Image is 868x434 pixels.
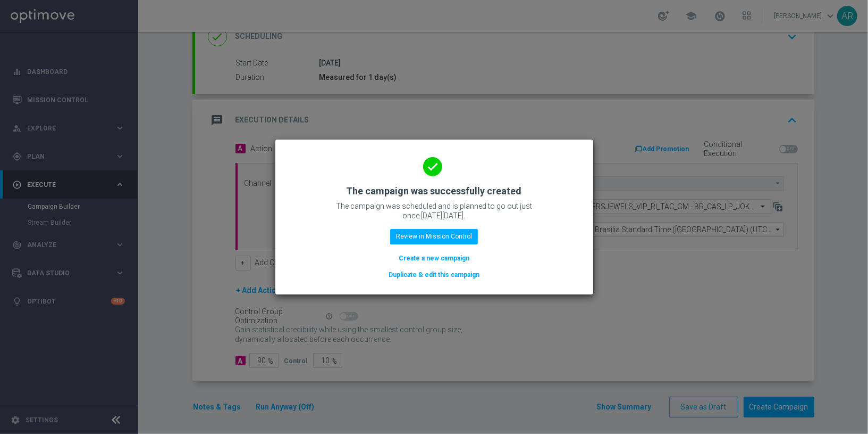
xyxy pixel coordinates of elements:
[423,157,442,176] i: done
[390,229,478,244] button: Review in Mission Control
[398,252,470,264] button: Create a new campaign
[328,201,541,220] p: The campaign was scheduled and is planned to go out just once [DATE][DATE].
[387,269,481,281] button: Duplicate & edit this campaign
[347,185,522,198] h2: The campaign was successfully created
